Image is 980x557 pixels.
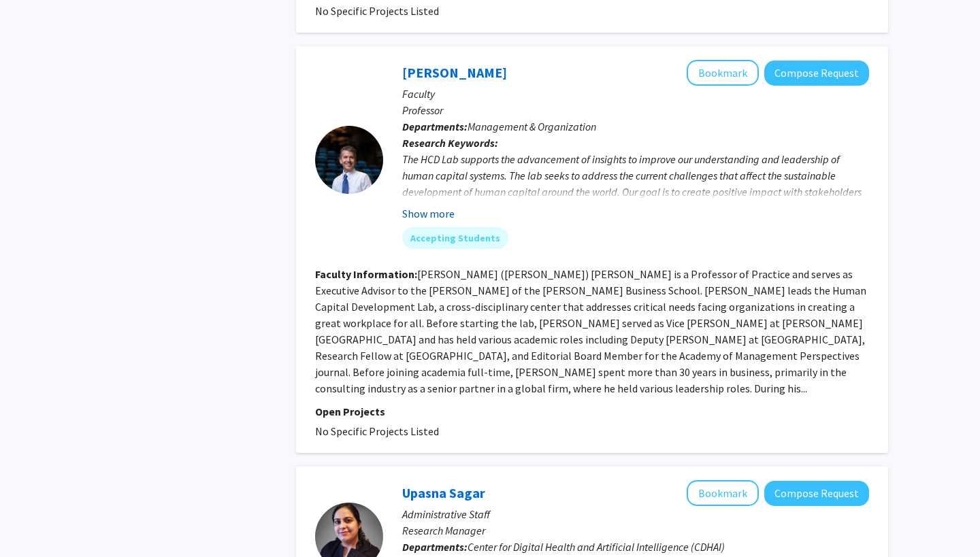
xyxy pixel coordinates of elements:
span: No Specific Projects Listed [315,4,439,18]
p: Administrative Staff [402,506,869,522]
span: Management & Organization [468,120,596,133]
iframe: Chat [10,496,58,547]
div: The HCD Lab supports the advancement of insights to improve our understanding and leadership of h... [402,151,869,265]
a: Upasna Sagar [402,484,485,501]
b: Faculty Information: [315,267,417,281]
p: Faculty [402,86,869,102]
mat-chip: Accepting Students [402,227,508,249]
b: Departments: [402,540,468,554]
b: Departments: [402,120,468,133]
p: Professor [402,102,869,118]
p: Research Manager [402,522,869,539]
b: Research Keywords: [402,136,498,150]
button: Add Upasna Sagar to Bookmarks [687,480,759,506]
span: Center for Digital Health and Artificial Intelligence (CDHAI) [468,540,725,554]
button: Add Richard Smith to Bookmarks [687,60,759,86]
span: No Specific Projects Listed [315,424,439,438]
a: [PERSON_NAME] [402,64,507,81]
p: Open Projects [315,403,869,420]
button: Show more [402,205,455,222]
fg-read-more: [PERSON_NAME] ([PERSON_NAME]) [PERSON_NAME] is a Professor of Practice and serves as Executive Ad... [315,267,866,395]
button: Compose Request to Richard Smith [764,61,869,86]
button: Compose Request to Upasna Sagar [764,481,869,506]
